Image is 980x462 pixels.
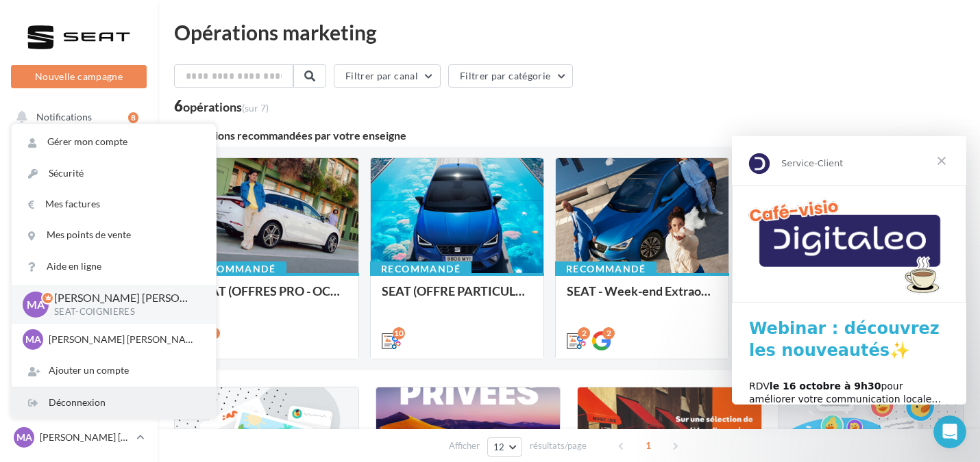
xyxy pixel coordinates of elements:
[8,206,149,235] a: Visibilité en ligne
[602,327,615,339] div: 2
[567,284,718,311] div: SEAT - Week-end Extraordinaire ([GEOGRAPHIC_DATA]) - OCTOBRE
[8,422,149,462] a: Campagnes DataOnDemand
[382,284,532,311] div: SEAT (OFFRE PARTICULIER - OCT) - SOCIAL MEDIA
[183,101,269,113] div: opérations
[17,244,217,284] div: RDV pour améliorer votre communication locale… et attirer plus de clients !
[8,240,149,269] a: Campagnes
[493,441,505,452] span: 12
[8,342,149,371] a: Calendrier
[12,158,216,189] a: Sécurité
[11,424,147,450] a: MA [PERSON_NAME] [PERSON_NAME]
[16,431,32,444] span: MA
[12,189,216,220] a: Mes factures
[933,415,966,448] iframe: Intercom live chat
[174,99,269,114] div: 6
[11,65,147,88] button: Nouvelle campagne
[8,274,149,303] a: Contacts
[334,64,441,88] button: Filtrer par canal
[128,112,138,123] div: 8
[732,136,966,405] iframe: Intercom live chat message
[393,327,405,339] div: 10
[12,220,216,251] a: Mes points de vente
[40,431,131,444] p: [PERSON_NAME] [PERSON_NAME]
[8,376,149,416] a: PLV et print personnalisable
[12,127,216,157] a: Gérer mon compte
[25,333,41,346] span: MA
[449,439,480,452] span: Afficher
[38,244,149,255] b: le 16 octobre à 9h30
[8,103,144,131] button: Notifications 8
[8,137,149,166] a: Opérations
[8,308,149,337] a: Médiathèque
[54,306,194,318] p: SEAT-COIGNIERES
[370,261,471,277] div: Recommandé
[555,261,657,277] div: Recommandé
[49,333,199,346] p: [PERSON_NAME] [PERSON_NAME]
[174,130,964,141] div: 3 opérations recommandées par votre enseigne
[637,435,659,457] span: 1
[578,327,590,339] div: 2
[185,261,286,277] div: Recommandé
[8,170,149,200] a: Boîte de réception99+
[12,355,216,386] div: Ajouter un compte
[448,64,573,88] button: Filtrer par catégorie
[242,102,269,114] span: (sur 7)
[197,284,347,311] div: SEAT (OFFRES PRO - OCT) - SOCIAL MEDIA
[12,387,216,418] div: Déconnexion
[27,296,45,312] span: MA
[36,111,92,123] span: Notifications
[54,290,194,306] p: [PERSON_NAME] [PERSON_NAME]
[174,22,964,42] div: Opérations marketing
[12,251,216,282] a: Aide en ligne
[487,437,522,457] button: 12
[530,439,587,452] span: résultats/page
